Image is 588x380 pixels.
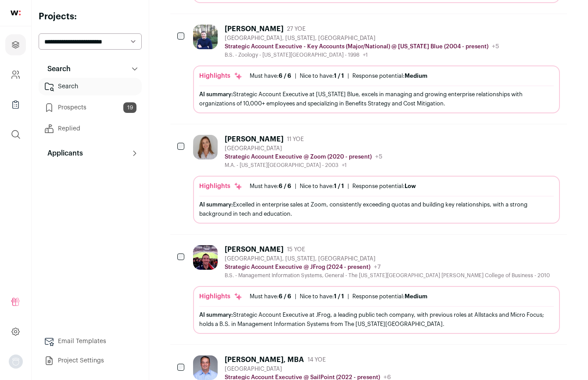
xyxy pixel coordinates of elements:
span: AI summary: [199,312,233,318]
span: 6 / 6 [279,293,291,299]
span: +5 [375,154,382,160]
div: Nice to have: [300,183,344,190]
div: Must have: [250,72,291,80]
a: Company and ATS Settings [5,64,26,85]
div: B.S. - Zoology - [US_STATE][GEOGRAPHIC_DATA] - 1998 [225,51,499,58]
span: 15 YOE [287,246,305,253]
div: B.S. - Management Information Systems, General - The [US_STATE][GEOGRAPHIC_DATA] [PERSON_NAME] Co... [225,272,550,279]
div: Response potential: [352,183,416,190]
ul: | | [250,183,416,190]
p: Strategic Account Executive @ JFrog (2024 - present) [225,264,370,271]
a: Email Templates [39,333,142,350]
img: ad5622c962af9014b94867cd74360dfe60de25cea5e148f1b754c64e55374f5d [193,355,218,380]
span: 1 / 1 [334,183,344,189]
span: +1 [363,52,368,58]
a: [PERSON_NAME] 27 YOE [GEOGRAPHIC_DATA], [US_STATE], [GEOGRAPHIC_DATA] Strategic Account Executive... [193,25,560,113]
span: Medium [405,73,427,79]
img: 4bc8c55effee3f05466155bc945ec5d5320df37dda40cdcf2abbf2a77e64e722 [193,25,218,49]
a: Company Lists [5,94,26,115]
div: [GEOGRAPHIC_DATA], [US_STATE], [GEOGRAPHIC_DATA] [225,35,499,42]
ul: | | [250,72,427,80]
span: 14 YOE [308,356,326,363]
div: Strategic Account Executive at [US_STATE] Blue, excels in managing and growing enterprise relatio... [199,90,554,108]
button: Open dropdown [9,355,23,369]
button: Search [39,60,142,78]
div: Highlights [199,292,243,301]
div: Must have: [250,293,291,300]
a: [PERSON_NAME] 11 YOE [GEOGRAPHIC_DATA] Strategic Account Executive @ Zoom (2020 - present) +5 M.A... [193,135,560,224]
span: 27 YOE [287,25,305,33]
img: c76682c9e4436f7deae9726ef3d00d0408335857f12b6acc482dcc3116a3302d.jpg [193,135,218,159]
a: Search [39,78,142,95]
div: [GEOGRAPHIC_DATA], [US_STATE], [GEOGRAPHIC_DATA] [225,255,550,262]
button: Applicants [39,145,142,162]
span: +7 [374,264,381,270]
div: Excelled in enterprise sales at Zoom, consistently exceeding quotas and building key relationship... [199,200,554,218]
span: AI summary: [199,202,233,207]
div: [GEOGRAPHIC_DATA] [225,366,484,373]
div: Highlights [199,72,243,80]
span: 6 / 6 [279,73,291,79]
div: Must have: [250,183,291,190]
div: Response potential: [352,72,427,80]
div: [PERSON_NAME] [225,25,283,33]
span: 6 / 6 [279,183,291,189]
div: Nice to have: [300,72,344,80]
div: Response potential: [352,293,427,300]
span: AI summary: [199,91,233,97]
a: [PERSON_NAME] 15 YOE [GEOGRAPHIC_DATA], [US_STATE], [GEOGRAPHIC_DATA] Strategic Account Executive... [193,245,560,334]
div: [PERSON_NAME] [225,135,283,144]
span: Medium [405,293,427,299]
a: Prospects19 [39,99,142,116]
img: wellfound-shorthand-0d5821cbd27db2630d0214b213865d53afaa358527fdda9d0ea32b1df1b89c2c.svg [11,11,21,15]
div: Strategic Account Executive at JFrog, a leading public tech company, with previous roles at Allst... [199,310,554,329]
p: Search [42,64,71,74]
img: nopic.png [9,355,23,369]
div: [GEOGRAPHIC_DATA] [225,145,382,152]
ul: | | [250,293,427,300]
span: 1 / 1 [334,73,344,79]
p: Strategic Account Executive @ Zoom (2020 - present) [225,153,372,160]
a: Replied [39,120,142,138]
p: Applicants [42,148,83,159]
span: +1 [342,163,347,168]
div: [PERSON_NAME] [225,245,283,254]
a: Projects [5,34,26,55]
span: 19 [123,102,136,113]
h2: Projects: [39,11,142,23]
span: 11 YOE [287,136,304,143]
p: Strategic Account Executive - Key Accounts (Major/National) @ [US_STATE] Blue (2004 - present) [225,43,488,50]
span: Low [405,183,416,189]
div: M.A. - [US_STATE][GEOGRAPHIC_DATA] - 2003 [225,162,382,169]
div: [PERSON_NAME], MBA [225,355,304,364]
span: 1 / 1 [334,293,344,299]
a: Project Settings [39,352,142,369]
span: +5 [492,43,499,50]
img: a5739cb02a362732432669d690ecb43ac1b75482cb8ab91b6d3642ce55b5972b.jpg [193,245,218,270]
div: Nice to have: [300,293,344,300]
div: Highlights [199,182,243,191]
